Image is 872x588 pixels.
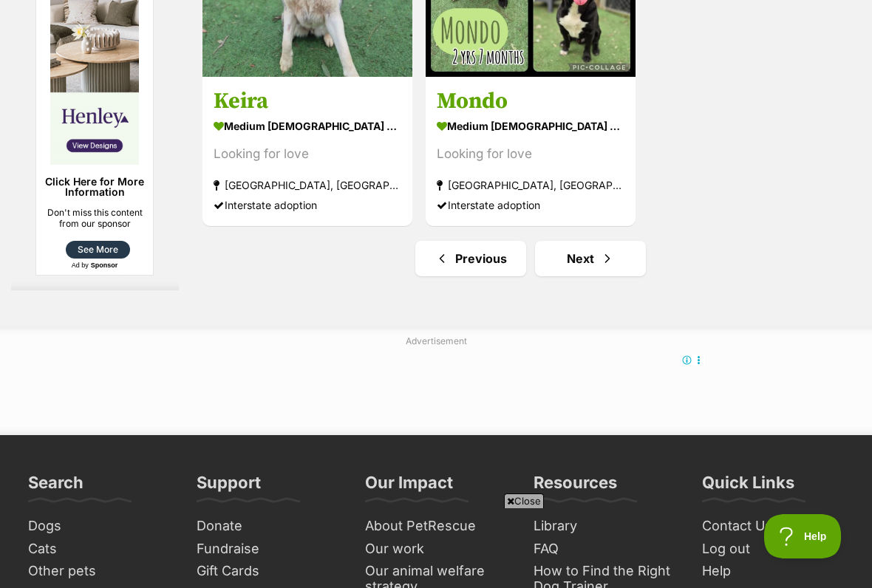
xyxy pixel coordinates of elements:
[22,560,176,583] a: Other pets
[167,354,705,420] iframe: Advertisement
[535,241,646,276] a: Next page
[437,115,624,137] strong: medium [DEMOGRAPHIC_DATA] Dog
[214,115,401,137] strong: medium [DEMOGRAPHIC_DATA] Dog
[437,87,624,115] h3: Mondo
[214,195,401,215] div: Interstate adoption
[202,76,412,226] a: Keira medium [DEMOGRAPHIC_DATA] Dog Looking for love [GEOGRAPHIC_DATA], [GEOGRAPHIC_DATA] Interst...
[22,515,176,538] a: Dogs
[214,87,401,115] h3: Keira
[534,472,617,502] h3: Resources
[702,472,794,502] h3: Quick Links
[167,514,705,581] iframe: Advertisement
[764,514,842,558] iframe: Help Scout Beacon - Open
[426,76,636,226] a: Mondo medium [DEMOGRAPHIC_DATA] Dog Looking for love [GEOGRAPHIC_DATA], [GEOGRAPHIC_DATA] Interst...
[22,538,176,561] a: Cats
[28,472,84,502] h3: Search
[214,144,401,164] div: Looking for love
[201,241,861,276] nav: Pagination
[214,175,401,195] strong: [GEOGRAPHIC_DATA], [GEOGRAPHIC_DATA]
[197,472,261,502] h3: Support
[437,175,624,195] strong: [GEOGRAPHIC_DATA], [GEOGRAPHIC_DATA]
[437,144,624,164] div: Looking for love
[415,241,526,276] a: Previous page
[504,493,544,508] span: Close
[696,560,850,583] a: Help
[437,195,624,215] div: Interstate adoption
[365,472,453,502] h3: Our Impact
